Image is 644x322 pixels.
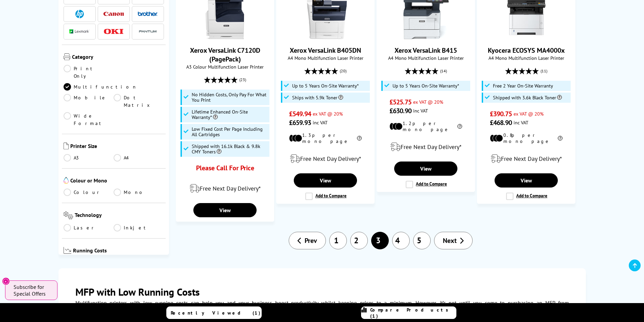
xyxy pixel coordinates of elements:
[413,232,431,249] a: 5
[73,247,164,255] span: Running Costs
[280,149,371,168] div: modal_delivery
[192,109,268,120] span: Lifetime Enhanced On-Site Warranty*
[506,193,547,200] label: Add to Compare
[69,27,90,36] a: Lexmark
[300,34,351,41] a: Xerox VersaLink B405DN
[193,203,256,217] a: View
[75,285,569,298] h2: MFP with Low Running Costs
[192,92,268,103] span: No Hidden Costs, Only Pay For What You Print
[493,95,562,100] span: Shipped with 3.6k Black Toner
[190,46,260,64] a: Xerox VersaLink C7120D (PagePack)
[313,119,328,126] span: inc VAT
[370,307,456,319] span: Compare Products (1)
[361,306,456,319] a: Compare Products (1)
[64,94,114,109] a: Mobile
[103,29,124,34] img: OKI
[443,236,457,245] span: Next
[292,83,359,89] span: Up to 5 Years On-Site Warranty*
[395,46,457,55] a: Xerox VersaLink B415
[239,73,246,86] span: (23)
[289,118,311,127] span: £659.93
[180,179,270,198] div: modal_delivery
[490,109,512,118] span: £390.75
[329,232,347,249] a: 1
[294,173,357,188] a: View
[401,34,451,41] a: Xerox VersaLink B415
[64,154,114,162] a: A3
[64,189,114,196] a: Colour
[69,10,90,18] a: HP
[289,109,311,118] span: £549.94
[305,193,347,200] label: Add to Compare
[75,298,569,317] p: Multifunction printers with low running costs can help you and your business boost productivity w...
[64,143,69,149] img: Printer Size
[340,65,347,77] span: (20)
[114,189,164,196] a: Mono
[114,154,164,162] a: A4
[413,99,443,105] span: ex VAT @ 20%
[440,65,447,77] span: (14)
[64,224,114,231] a: Laser
[289,132,362,144] li: 1.3p per mono page
[138,10,158,18] a: Brother
[171,310,261,316] span: Recently Viewed (1)
[392,232,410,249] a: 4
[189,164,261,176] div: Please Call For Price
[103,10,124,18] a: Canon
[481,55,572,61] span: A4 Mono Multifunction Laser Printer
[64,212,73,219] img: Technology
[350,232,368,249] a: 2
[481,149,572,168] div: modal_delivery
[64,177,69,184] img: Colour or Mono
[406,181,447,188] label: Add to Compare
[138,11,158,16] img: Brother
[70,177,164,185] span: Colour or Mono
[114,224,164,231] a: Inkjet
[488,46,565,55] a: Kyocera ECOSYS MA4000x
[64,53,70,60] img: Category
[313,110,343,117] span: ex VAT @ 20%
[166,306,262,319] a: Recently Viewed (1)
[72,53,164,61] span: Category
[495,173,557,188] a: View
[380,55,471,61] span: A4 Mono Multifunction Laser Printer
[394,162,457,176] a: View
[138,27,158,35] img: Pantum
[501,34,552,41] a: Kyocera ECOSYS MA4000x
[305,236,317,245] span: Prev
[192,144,268,154] span: Shipped with 16.1k Black & 9.8k CMY Toners
[103,12,124,16] img: Canon
[103,27,124,36] a: OKI
[75,212,164,221] span: Technology
[280,55,371,61] span: A4 Mono Multifunction Laser Printer
[514,119,528,126] span: inc VAT
[493,83,553,89] span: Free 2 Year On-Site Warranty
[541,65,547,77] span: (11)
[64,83,137,91] a: Multifunction
[138,27,158,36] a: Pantum
[192,126,268,137] span: Low Fixed Cost Per Page Including All Cartridges
[290,46,361,55] a: Xerox VersaLink B405DN
[392,83,459,89] span: Up to 5 Years On-Site Warranty*
[490,132,563,144] li: 0.8p per mono page
[292,95,343,100] span: Ships with 5.9k Toner
[64,65,114,80] a: Print Only
[180,64,270,70] span: A3 Colour Multifunction Laser Printer
[289,232,326,249] a: Prev
[434,232,473,249] a: Next
[70,143,164,151] span: Printer Size
[114,94,164,109] a: Dot Matrix
[413,107,428,114] span: inc VAT
[64,112,114,127] a: Wide Format
[389,106,411,115] span: £630.90
[64,247,72,254] img: Running Costs
[2,277,10,285] button: Close
[200,34,251,41] a: Xerox VersaLink C7120D (PagePack)
[75,10,84,18] img: HP
[380,138,471,156] div: modal_delivery
[69,29,90,33] img: Lexmark
[14,283,51,297] span: Subscribe for Special Offers
[514,110,544,117] span: ex VAT @ 20%
[389,98,411,106] span: £525.75
[490,118,512,127] span: £468.90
